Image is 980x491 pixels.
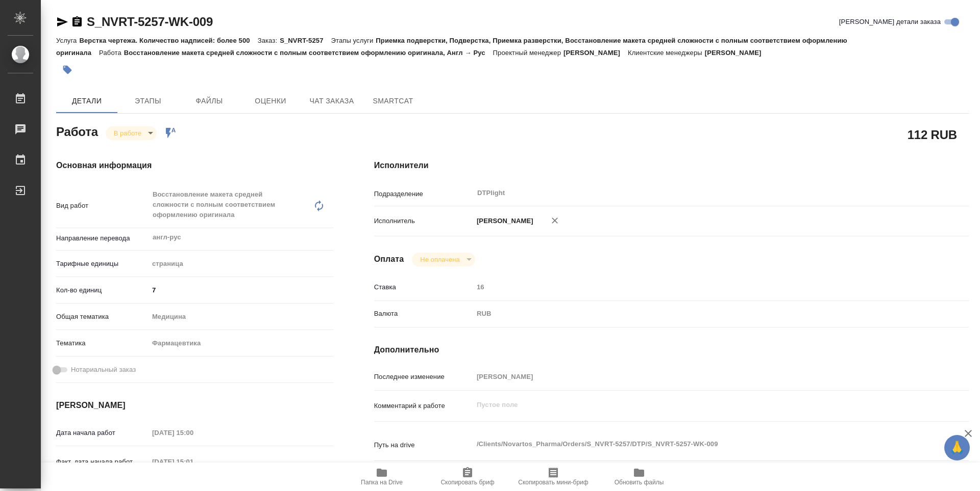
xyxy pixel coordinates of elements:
span: SmartCat [369,95,418,107]
h4: [PERSON_NAME] [56,399,333,412]
span: Этапы [124,95,173,107]
input: ✎ Введи что-нибудь [149,283,333,297]
p: Валюта [374,309,473,319]
p: Восстановление макета средней сложности с полным соответствием оформлению оригинала, Англ → Рус [124,49,493,57]
span: Обновить файлы [615,479,664,486]
p: Тарифные единицы [56,259,149,269]
p: Путь на drive [374,440,473,450]
span: Чат заказа [307,95,356,107]
p: Услуга [56,37,79,44]
div: В работе [412,253,475,266]
div: Фармацевтика [149,335,333,352]
span: Оценки [246,95,295,107]
div: Медицина [149,308,333,325]
p: Приемка подверстки, Подверстка, Приемка разверстки, Восстановление макета средней сложности с пол... [56,37,847,57]
p: Верстка чертежа. Количество надписей: более 500 [79,37,257,44]
p: Этапы услуги [331,37,376,44]
p: Дата начала работ [56,428,149,438]
p: Исполнитель [374,216,473,226]
span: Детали [62,95,111,107]
span: Скопировать мини-бриф [518,479,588,486]
button: Обновить файлы [596,462,682,491]
p: Общая тематика [56,312,149,322]
span: [PERSON_NAME] детали заказа [839,17,941,27]
a: S_NVRT-5257-WK-009 [87,15,213,29]
button: Добавить тэг [56,59,79,81]
span: 🙏 [948,437,966,458]
p: Заказ: [258,37,280,44]
p: Ставка [374,282,473,292]
div: RUB [473,305,919,322]
p: [PERSON_NAME] [705,49,769,57]
p: Последнее изменение [374,372,473,382]
h4: Оплата [374,253,404,265]
button: Скопировать ссылку для ЯМессенджера [56,16,68,28]
span: Папка на Drive [361,479,403,486]
p: Факт. дата начала работ [56,457,149,467]
h4: Исполнители [374,159,969,172]
span: Нотариальный заказ [71,365,136,375]
button: Удалить исполнителя [544,209,566,232]
p: S_NVRT-5257 [280,37,331,44]
input: Пустое поле [473,369,919,384]
span: Файлы [185,95,234,107]
button: 🙏 [944,435,970,460]
button: В работе [111,129,144,138]
span: Скопировать бриф [440,479,494,486]
h4: Основная информация [56,159,333,172]
button: Скопировать мини-бриф [510,462,596,491]
p: Работа [99,49,124,57]
h2: Работа [56,122,98,140]
button: Скопировать ссылку [71,16,83,28]
p: [PERSON_NAME] [473,216,533,226]
p: Клиентские менеджеры [628,49,705,57]
div: В работе [106,126,157,140]
textarea: /Clients/Novartos_Pharma/Orders/S_NVRT-5257/DTP/S_NVRT-5257-WK-009 [473,435,919,453]
h2: 112 RUB [908,126,957,143]
h4: Дополнительно [374,344,969,356]
p: Тематика [56,338,149,348]
button: Не оплачена [417,255,462,264]
p: Кол-во единиц [56,285,149,295]
button: Папка на Drive [339,462,425,491]
button: Скопировать бриф [425,462,510,491]
p: Комментарий к работе [374,401,473,411]
p: Подразделение [374,189,473,199]
input: Пустое поле [473,280,919,294]
div: страница [149,255,333,272]
p: Проектный менеджер [493,49,563,57]
p: [PERSON_NAME] [563,49,628,57]
p: Направление перевода [56,233,149,243]
input: Пустое поле [149,425,238,440]
input: Пустое поле [149,454,238,469]
p: Вид работ [56,201,149,211]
